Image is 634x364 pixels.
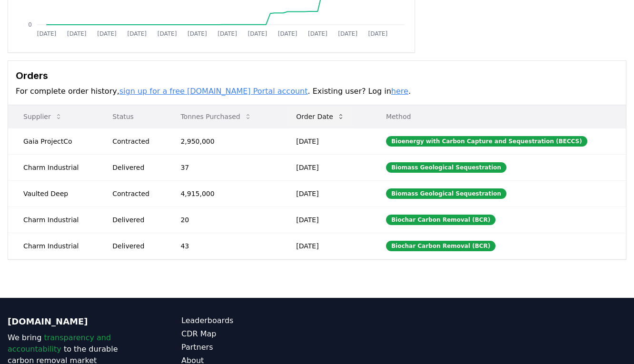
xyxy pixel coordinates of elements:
tspan: [DATE] [67,30,87,37]
button: Order Date [288,107,352,126]
div: Delivered [112,163,158,172]
td: [DATE] [281,180,371,207]
tspan: [DATE] [188,30,207,37]
tspan: [DATE] [338,30,357,37]
div: Biochar Carbon Removal (BCR) [386,215,495,225]
td: 37 [165,154,281,180]
p: [DOMAIN_NAME] [8,315,143,328]
div: Biochar Carbon Removal (BCR) [386,241,495,251]
button: Supplier [16,107,70,126]
tspan: 0 [28,21,32,28]
span: transparency and accountability [8,333,111,354]
tspan: [DATE] [248,30,267,37]
td: Charm Industrial [8,207,97,233]
a: Leaderboards [181,315,317,326]
p: Method [378,112,618,121]
td: 43 [165,233,281,259]
div: Delivered [112,215,158,225]
div: Contracted [112,137,158,146]
p: For complete order history, . Existing user? Log in . [16,86,618,97]
tspan: [DATE] [37,30,57,37]
td: [DATE] [281,233,371,259]
div: Delivered [112,241,158,251]
a: here [391,87,408,96]
div: Contracted [112,189,158,198]
a: sign up for a free [DOMAIN_NAME] Portal account [119,87,308,96]
tspan: [DATE] [158,30,177,37]
a: Partners [181,342,317,353]
button: Tonnes Purchased [173,107,259,126]
td: Gaia ProjectCo [8,128,97,154]
td: 2,950,000 [165,128,281,154]
td: [DATE] [281,207,371,233]
td: Charm Industrial [8,154,97,180]
tspan: [DATE] [218,30,237,37]
td: 20 [165,207,281,233]
tspan: [DATE] [368,30,388,37]
td: [DATE] [281,128,371,154]
div: Bioenergy with Carbon Capture and Sequestration (BECCS) [386,136,587,147]
td: 4,915,000 [165,180,281,207]
tspan: [DATE] [278,30,297,37]
h3: Orders [16,69,618,83]
div: Biomass Geological Sequestration [386,162,506,173]
td: Charm Industrial [8,233,97,259]
tspan: [DATE] [97,30,117,37]
td: Vaulted Deep [8,180,97,207]
div: Biomass Geological Sequestration [386,188,506,199]
p: Status [105,112,158,121]
tspan: [DATE] [127,30,147,37]
tspan: [DATE] [308,30,327,37]
a: CDR Map [181,328,317,340]
td: [DATE] [281,154,371,180]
